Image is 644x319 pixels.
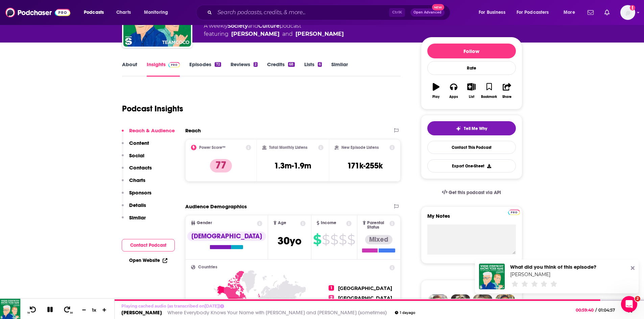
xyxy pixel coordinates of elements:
div: Rate [427,61,516,75]
p: Details [129,202,146,208]
button: Apps [445,79,462,103]
img: Podchaser Pro [508,210,520,215]
p: 77 [210,159,232,172]
span: Gender [197,221,212,225]
span: $ [347,234,355,245]
a: Reviews2 [231,61,258,77]
span: [GEOGRAPHIC_DATA] [338,285,392,291]
span: 10 [27,312,30,314]
a: Society [228,23,248,29]
span: $ [330,234,338,245]
button: 30 [61,306,74,314]
button: List [462,79,480,103]
span: 2 [329,295,334,300]
a: Woody Harrelson [295,30,344,38]
span: and [282,30,293,38]
button: open menu [79,7,113,18]
span: Open Advanced [413,11,442,14]
h3: 1.3m-1.9m [274,161,311,171]
div: 6 [318,62,322,67]
div: 68 [288,62,294,67]
h2: New Episode Listens [341,145,379,150]
span: 30 [70,312,73,314]
img: Jon Profile [495,294,515,314]
span: For Podcasters [517,8,549,17]
button: open menu [512,7,559,18]
a: Kate Mara [510,271,550,277]
h2: Total Monthly Listens [269,145,307,150]
p: Social [129,152,144,159]
h2: Audience Demographics [185,203,247,210]
a: Open Website [129,258,167,263]
button: Export One-Sheet [427,159,516,172]
a: Show notifications dropdown [602,7,612,18]
svg: Add a profile image [630,5,635,10]
button: Content [122,140,149,152]
div: [DEMOGRAPHIC_DATA] [187,232,266,241]
span: 1 [329,285,334,291]
span: Tell Me Why [464,126,487,131]
p: Contacts [129,164,152,171]
span: $ [313,234,321,245]
div: Share [502,95,511,99]
h1: Podcast Insights [122,104,183,114]
p: Reach & Audience [129,127,175,134]
a: Ted Danson [231,30,280,38]
button: Contact Podcast [122,239,175,251]
button: Show profile menu [620,5,635,20]
button: Share [498,79,516,103]
span: Get this podcast via API [449,190,501,195]
button: Bookmark [480,79,498,103]
span: 01:04:57 [597,308,622,313]
button: open menu [474,7,514,18]
button: Charts [122,177,145,189]
div: Search podcasts, credits, & more... [202,5,457,20]
button: Reach & Audience [122,127,175,140]
input: Search podcasts, credits, & more... [215,7,389,18]
a: Episodes72 [189,61,221,77]
div: 1 day ago [395,311,415,315]
a: Podchaser - Follow, Share and Rate Podcasts [5,6,70,19]
img: Kate Mara [479,264,505,289]
button: 10 [26,306,39,314]
div: Apps [449,95,458,99]
span: $ [322,234,330,245]
div: Play [432,95,439,99]
div: Mixed [365,235,392,244]
button: open menu [139,7,177,18]
iframe: Intercom live chat [621,296,637,312]
div: 1 x [89,307,100,313]
p: Content [129,140,149,146]
button: Open AdvancedNew [410,8,445,17]
span: / [595,308,597,313]
button: Details [122,202,146,214]
div: A weekly podcast [204,22,344,38]
span: featuring [204,30,344,38]
button: Contacts [122,164,152,177]
span: $ [339,234,347,245]
p: Playing cached audio (as transcribed on [DATE] ) [121,303,415,309]
div: Bookmark [481,95,497,99]
a: Credits68 [267,61,294,77]
span: Ctrl K [389,8,405,17]
span: 00:59:40 [576,308,595,313]
span: [GEOGRAPHIC_DATA] [338,295,392,301]
span: 30 yo [278,234,302,247]
span: Income [321,221,336,225]
span: Parental Status [367,221,388,230]
p: Charts [129,177,145,183]
button: open menu [559,7,583,18]
span: Monitoring [144,8,168,17]
div: 2 [254,62,258,67]
img: Jules Profile [473,294,493,314]
p: Similar [129,214,146,221]
span: New [432,4,444,10]
a: About [122,61,137,77]
button: tell me why sparkleTell Me Why [427,121,516,135]
span: More [564,8,575,17]
a: InsightsPodchaser Pro [147,61,180,77]
span: Podcasts [84,8,104,17]
a: [PERSON_NAME] [121,309,162,316]
a: Charts [112,7,135,18]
